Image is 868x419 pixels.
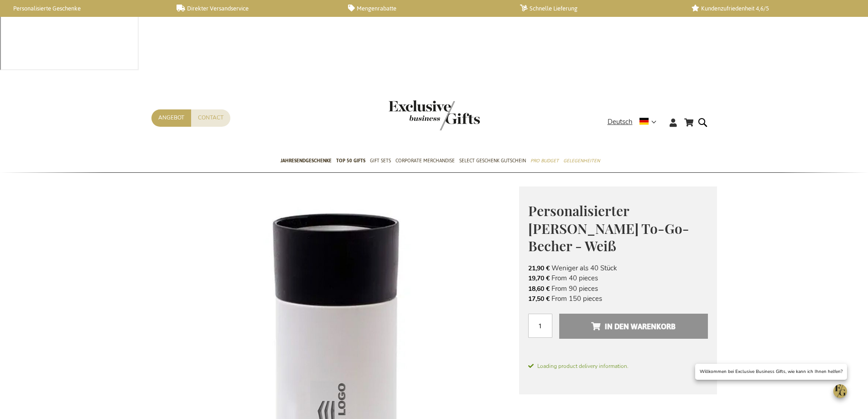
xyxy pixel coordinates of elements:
a: Corporate Merchandise [395,150,455,173]
span: Pro Budget [530,156,559,166]
span: Corporate Merchandise [395,156,455,166]
a: Schnelle Lieferung [520,5,677,12]
a: Mengenrabatte [348,5,505,12]
li: From 90 pieces [528,284,708,294]
a: Contact [191,109,230,126]
a: Personalisierte Geschenke [5,5,162,12]
a: Angebot [151,109,191,126]
a: store logo [389,100,434,130]
span: Select Geschenk Gutschein [459,156,526,166]
span: 19,70 € [528,274,550,283]
li: From 150 pieces [528,294,708,304]
a: Direkter Versandservice [177,5,334,12]
a: Pro Budget [530,150,559,173]
input: Menge [528,314,552,338]
li: Weniger als 40 Stück [528,263,708,273]
span: 17,50 € [528,295,550,303]
a: Gift Sets [370,150,391,173]
span: Deutsch [608,117,633,127]
span: Gelegenheiten [563,156,600,166]
span: Jahresendgeschenke [281,156,332,166]
span: 21,90 € [528,264,550,273]
a: Jahresendgeschenke [281,150,332,173]
a: Gelegenheiten [563,150,600,173]
span: Gift Sets [370,156,391,166]
img: Exclusive Business gifts logo [389,100,480,130]
a: Kundenzufriedenheit 4,6/5 [691,5,849,12]
a: Select Geschenk Gutschein [459,150,526,173]
span: Personalisierter [PERSON_NAME] To-Go-Becher - Weiß [528,202,689,255]
li: From 40 pieces [528,273,708,283]
span: TOP 50 Gifts [336,156,365,166]
span: Loading product delivery information. [528,362,708,370]
span: 18,60 € [528,285,550,293]
a: TOP 50 Gifts [336,150,365,173]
